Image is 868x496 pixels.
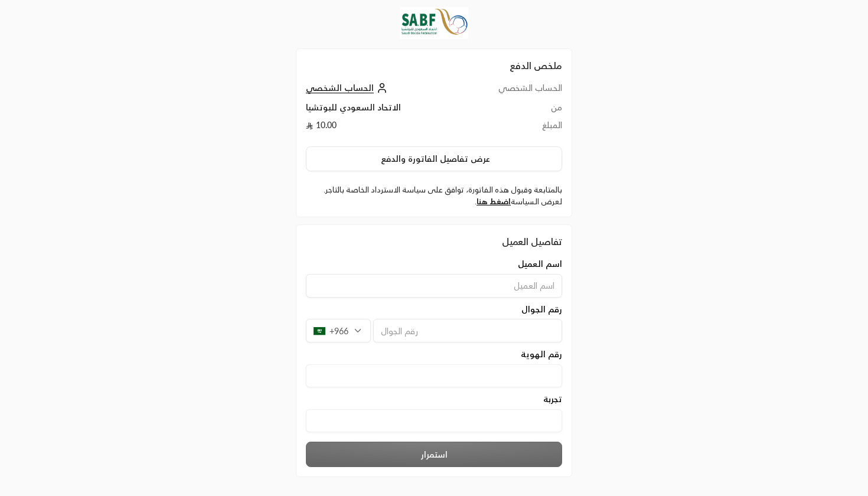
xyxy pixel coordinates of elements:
td: 10.00 [306,119,459,137]
div: +966 [306,319,371,342]
img: Company Logo [400,7,468,39]
span: تجربة [543,393,562,405]
a: اضغط هنا [477,197,511,206]
label: بالمتابعة وقبول هذه الفاتورة، توافق على سياسة الاسترداد الخاصة بالتاجر. لعرض السياسة . [306,184,562,207]
td: الاتحاد السعودي للبوتشيا [306,102,459,119]
input: اسم العميل [306,274,562,298]
span: اسم العميل [518,258,562,270]
span: الحساب الشخصي [306,83,374,93]
a: الحساب الشخصي [306,83,390,93]
h2: ملخص الدفع [306,58,562,73]
td: المبلغ [459,119,562,137]
span: رقم الهوية [521,348,562,360]
td: الحساب الشخصي [459,82,562,102]
span: رقم الجوال [521,304,562,315]
td: من [459,102,562,119]
button: عرض تفاصيل الفاتورة والدفع [306,146,562,171]
div: تفاصيل العميل [306,234,562,249]
input: رقم الجوال [373,319,562,342]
